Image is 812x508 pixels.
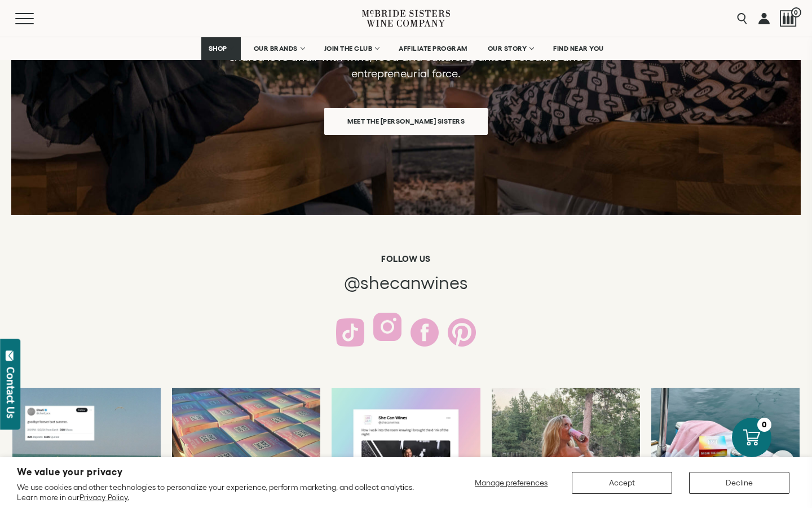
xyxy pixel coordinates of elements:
[468,472,555,494] button: Manage preferences
[324,45,373,52] span: JOIN THE CLUB
[480,37,541,60] a: OUR STORY
[17,482,429,502] p: We use cookies and other technologies to personalize your experience, perform marketing, and coll...
[246,37,311,60] a: OUR BRANDS
[5,367,16,418] div: Contact Us
[15,13,56,24] button: Mobile Menu Trigger
[757,418,771,432] div: 0
[546,37,611,60] a: FIND NEAR YOU
[488,45,527,52] span: OUR STORY
[791,7,801,17] span: 0
[80,493,129,502] a: Privacy Policy.
[254,45,298,52] span: OUR BRANDS
[317,37,386,60] a: JOIN THE CLUB
[399,45,467,52] span: AFFILIATE PROGRAM
[201,37,241,60] a: SHOP
[344,273,468,292] span: @shecanwines
[771,450,795,473] button: Next slide
[475,478,548,487] span: Manage preferences
[572,472,672,494] button: Accept
[689,472,789,494] button: Decline
[373,313,401,341] a: Follow us on Instagram
[68,254,744,264] h6: Follow us
[209,45,228,52] span: SHOP
[328,110,484,132] span: Meet the [PERSON_NAME] Sisters
[324,108,488,135] a: Meet the [PERSON_NAME] Sisters
[17,467,429,477] h2: We value your privacy
[391,37,475,60] a: AFFILIATE PROGRAM
[553,45,604,52] span: FIND NEAR YOU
